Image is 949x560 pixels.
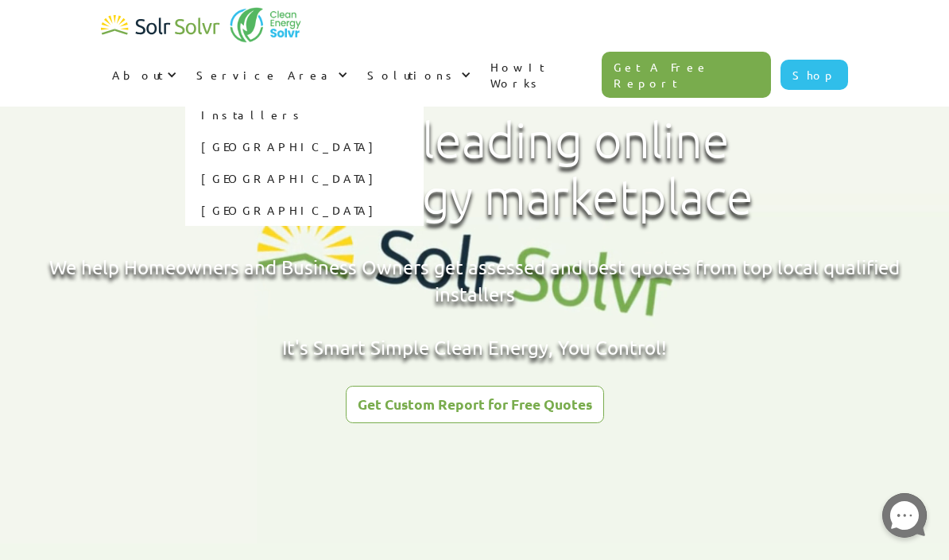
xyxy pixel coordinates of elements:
h1: Canada's leading online clean energy marketplace [183,112,767,227]
a: Get A Free Report [602,52,772,98]
div: Solutions [367,67,457,83]
a: Shop [781,60,848,90]
div: About [112,67,163,83]
div: Get Custom Report for Free Quotes [358,397,592,411]
div: About [101,51,185,99]
a: How It Works [479,43,602,107]
a: [GEOGRAPHIC_DATA] [185,194,424,226]
a: Get Custom Report for Free Quotes [346,386,604,423]
a: [GEOGRAPHIC_DATA] [185,162,424,194]
a: [GEOGRAPHIC_DATA] [185,130,424,162]
div: We help Homeowners and Business Owners get assessed and best quotes from top local qualified inst... [28,254,921,360]
div: Service Area [196,67,334,83]
div: Solutions [356,51,479,99]
div: Service Area [185,51,356,99]
a: Installers [185,99,424,130]
nav: Service Area [185,99,424,226]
